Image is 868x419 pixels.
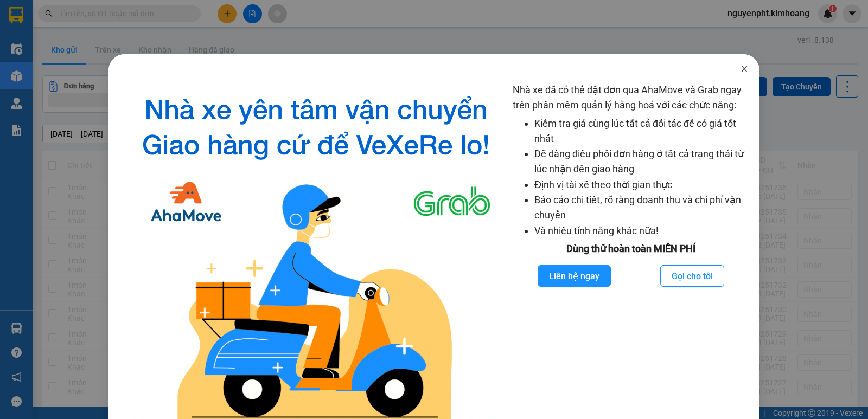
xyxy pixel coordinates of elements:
li: Và nhiều tính năng khác nữa! [534,223,749,238]
li: Dễ dàng điều phối đơn hàng ở tất cả trạng thái từ lúc nhận đến giao hàng [534,146,749,177]
span: Gọi cho tôi [672,269,713,283]
button: Liên hệ ngay [538,265,611,287]
li: Định vị tài xế theo thời gian thực [534,177,749,192]
button: Gọi cho tôi [660,265,724,287]
span: close [740,65,749,73]
li: Kiểm tra giá cùng lúc tất cả đối tác để có giá tốt nhất [534,116,749,147]
span: Liên hệ ngay [549,269,599,283]
li: Báo cáo chi tiết, rõ ràng doanh thu và chi phí vận chuyển [534,192,749,223]
button: Close [729,54,759,85]
div: Dùng thử hoàn toàn MIỄN PHÍ [513,241,749,256]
